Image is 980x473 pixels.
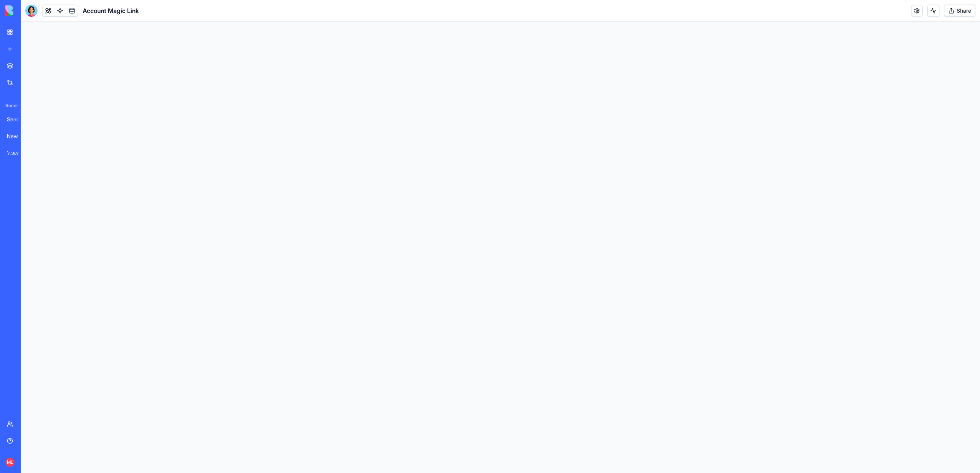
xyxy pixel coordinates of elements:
[83,6,139,15] h1: Account Magic Link
[5,458,15,467] span: ML
[2,103,18,109] span: Recent
[7,149,28,157] div: מדריך שמירה באשבל
[2,145,33,161] a: מדריך שמירה באשבל
[2,129,33,144] a: New App
[2,112,33,127] a: Send Email
[5,5,53,16] img: logo
[7,116,28,123] div: Send Email
[7,132,28,140] div: New App
[944,5,975,17] button: Share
